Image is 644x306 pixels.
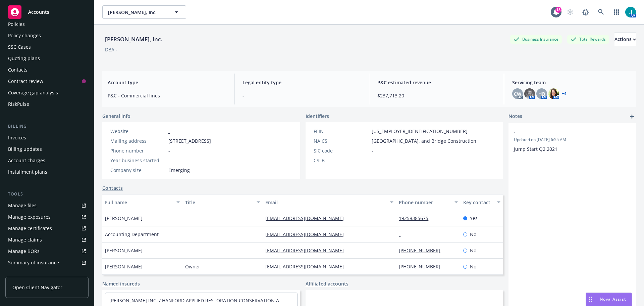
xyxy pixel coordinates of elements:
[5,19,89,30] a: Policies
[514,90,521,97] span: CW
[625,7,636,17] img: photo
[562,92,567,96] a: +4
[314,157,369,164] div: CSLB
[508,123,636,158] div: -Updated on [DATE] 6:55 AMJump Start Q2.2021
[586,293,594,306] div: Drag to move
[105,199,172,206] div: Full name
[8,30,41,41] div: Policy changes
[265,199,386,206] div: Email
[306,113,329,120] span: Identifiers
[372,157,373,164] span: -
[182,194,263,210] button: Title
[185,247,187,254] span: -
[548,88,559,99] img: photo
[399,247,446,254] a: [PHONE_NUMBER]
[463,199,493,206] div: Key contact
[5,144,89,155] a: Billing updates
[614,33,636,46] button: Actions
[110,147,166,154] div: Phone number
[243,79,361,86] span: Legal entity type
[5,76,89,87] a: Contract review
[586,293,632,306] button: Nova Assist
[8,19,25,30] div: Policies
[110,128,166,135] div: Website
[5,53,89,64] a: Quoting plans
[470,247,476,254] span: No
[8,223,52,234] div: Manage certificates
[168,167,190,174] span: Emerging
[399,231,406,237] a: -
[265,247,349,254] a: [EMAIL_ADDRESS][DOMAIN_NAME]
[265,215,349,221] a: [EMAIL_ADDRESS][DOMAIN_NAME]
[8,257,59,268] div: Summary of insurance
[105,46,117,53] div: DBA: -
[372,147,373,154] span: -
[306,280,348,287] a: Affiliated accounts
[185,231,187,238] span: -
[8,99,29,110] div: RiskPulse
[470,215,478,222] span: Yes
[5,155,89,166] a: Account charges
[610,5,623,19] a: Switch app
[8,155,45,166] div: Account charges
[372,137,476,144] span: [GEOGRAPHIC_DATA], and Bridge Construction
[8,246,40,257] div: Manage BORs
[168,147,170,154] span: -
[514,146,557,152] span: Jump Start Q2.2021
[110,137,166,144] div: Mailing address
[567,35,609,43] div: Total Rewards
[399,263,446,270] a: [PHONE_NUMBER]
[263,194,396,210] button: Email
[372,128,468,135] span: [US_EMPLOYER_IDENTIFICATION_NUMBER]
[168,128,170,134] a: -
[563,5,577,19] a: Start snowing
[5,212,89,222] span: Manage exposures
[5,99,89,110] a: RiskPulse
[168,137,211,144] span: [STREET_ADDRESS]
[102,5,186,19] button: [PERSON_NAME], Inc.
[470,263,476,270] span: No
[185,199,253,206] div: Title
[265,231,349,237] a: [EMAIL_ADDRESS][DOMAIN_NAME]
[102,35,165,44] div: [PERSON_NAME], Inc.
[5,167,89,177] a: Installment plans
[105,231,159,238] span: Accounting Department
[8,42,31,52] div: SSC Cases
[514,137,631,143] span: Updated on [DATE] 6:55 AM
[314,137,369,144] div: NAICS
[594,5,608,19] a: Search
[377,79,496,86] span: P&C estimated revenue
[8,53,40,64] div: Quoting plans
[102,280,140,287] a: Named insureds
[5,191,89,198] div: Tools
[555,7,561,13] div: 13
[538,90,545,97] span: HB
[5,234,89,245] a: Manage claims
[8,167,47,177] div: Installment plans
[314,147,369,154] div: SIC code
[105,263,143,270] span: [PERSON_NAME]
[8,200,37,211] div: Manage files
[524,88,535,99] img: photo
[8,234,42,245] div: Manage claims
[102,184,123,191] a: Contacts
[5,30,89,41] a: Policy changes
[5,132,89,143] a: Invoices
[377,92,496,99] span: $237,713.20
[108,9,166,16] span: [PERSON_NAME], Inc.
[8,132,26,143] div: Invoices
[508,113,522,121] span: Notes
[102,194,182,210] button: Full name
[185,263,200,270] span: Owner
[628,113,636,121] a: add
[5,246,89,257] a: Manage BORs
[243,92,361,99] span: -
[8,76,43,87] div: Contract review
[5,257,89,268] a: Summary of insurance
[110,157,166,164] div: Year business started
[579,5,592,19] a: Report a Bug
[8,144,42,155] div: Billing updates
[108,79,226,86] span: Account type
[12,284,62,291] span: Open Client Navigator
